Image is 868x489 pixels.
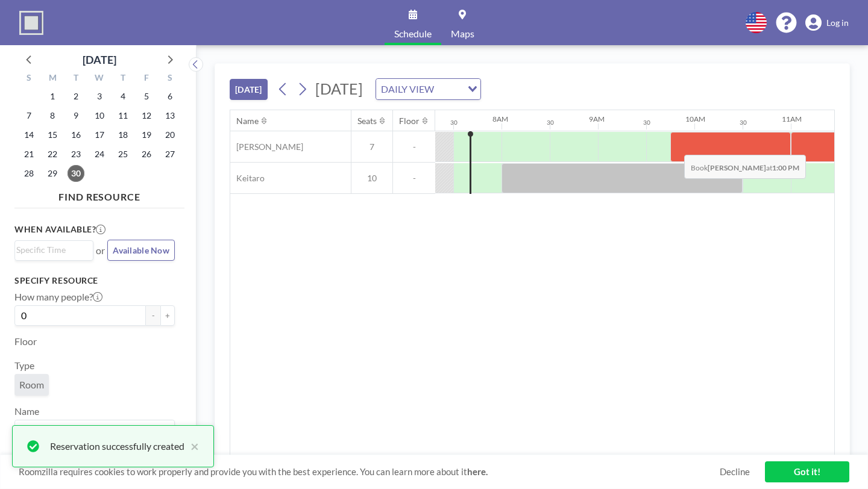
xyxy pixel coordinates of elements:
span: 7 [351,142,392,152]
button: close [184,439,199,453]
img: organization-logo [19,11,43,35]
a: Log in [805,14,849,31]
span: Saturday, September 6, 2025 [162,88,178,105]
span: Thursday, September 11, 2025 [115,107,131,124]
div: T [64,71,88,87]
div: W [88,71,112,87]
label: Type [14,360,34,372]
span: Tuesday, September 2, 2025 [68,88,84,105]
span: Tuesday, September 23, 2025 [68,146,84,163]
h4: FIND RESOURCE [14,186,184,203]
div: Name [236,116,259,126]
span: Wednesday, September 17, 2025 [91,126,108,143]
span: Schedule [394,29,432,39]
div: Search for option [15,420,174,441]
span: Tuesday, September 16, 2025 [68,126,84,143]
div: 30 [450,119,458,126]
b: 1:00 PM [772,163,799,172]
span: Wednesday, September 24, 2025 [91,146,108,163]
span: - [393,173,435,184]
span: Monday, September 15, 2025 [44,126,61,143]
span: Wednesday, September 3, 2025 [91,88,108,105]
div: T [111,71,134,87]
input: Search for option [16,423,168,438]
span: Sunday, September 7, 2025 [20,107,37,124]
button: Available Now [107,240,175,261]
div: M [41,71,64,87]
b: [PERSON_NAME] [708,163,766,172]
span: - [393,142,435,152]
span: Sunday, September 14, 2025 [20,126,37,143]
span: Book at [684,155,806,179]
h3: Specify resource [14,275,175,286]
label: How many people? [14,291,102,303]
span: Friday, September 12, 2025 [138,107,155,124]
span: Thursday, September 18, 2025 [115,126,131,143]
div: [DATE] [83,51,116,68]
div: S [17,71,41,87]
div: 11AM [782,114,802,123]
button: - [146,305,160,326]
span: Thursday, September 4, 2025 [115,88,131,105]
span: Tuesday, September 30, 2025 [68,165,84,182]
div: Floor [399,116,420,126]
span: Available Now [113,245,169,255]
span: Saturday, September 13, 2025 [162,107,178,124]
span: Maps [451,29,474,39]
span: Saturday, September 27, 2025 [162,146,178,163]
div: 30 [740,119,747,126]
div: Search for option [15,241,93,259]
a: Got it! [765,461,849,482]
span: or [96,244,105,257]
div: Search for option [376,79,480,99]
span: Tuesday, September 9, 2025 [68,107,84,124]
span: Saturday, September 20, 2025 [162,126,178,143]
div: 10AM [685,114,705,123]
span: Room [19,379,44,390]
div: S [158,71,181,87]
button: + [160,305,175,326]
input: Search for option [438,81,461,97]
span: DAILY VIEW [379,81,436,97]
span: Monday, September 29, 2025 [44,165,61,182]
span: Monday, September 22, 2025 [44,146,61,163]
div: Reservation successfully created [50,439,184,453]
span: Friday, September 5, 2025 [138,88,155,105]
a: here. [467,466,488,477]
input: Search for option [16,243,86,257]
span: Sunday, September 21, 2025 [20,146,37,163]
label: Floor [14,335,37,347]
div: 30 [547,119,554,126]
div: Seats [357,116,377,126]
span: Friday, September 26, 2025 [138,146,155,163]
label: Name [14,405,39,417]
span: Wednesday, September 10, 2025 [91,107,108,124]
span: [DATE] [315,79,363,98]
span: Friday, September 19, 2025 [138,126,155,143]
div: 8AM [492,114,508,123]
button: [DATE] [230,79,268,100]
span: Roomzilla requires cookies to work properly and provide you with the best experience. You can lea... [19,466,720,478]
a: Decline [720,466,750,478]
span: Monday, September 8, 2025 [44,107,61,124]
span: Keitaro [230,173,265,184]
div: F [134,71,158,87]
span: 10 [351,173,392,184]
span: Sunday, September 28, 2025 [20,165,37,182]
span: Thursday, September 25, 2025 [115,146,131,163]
span: Log in [826,17,849,28]
span: [PERSON_NAME] [230,142,303,152]
span: Monday, September 1, 2025 [44,88,61,105]
div: 9AM [589,114,605,123]
div: 30 [643,119,650,126]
